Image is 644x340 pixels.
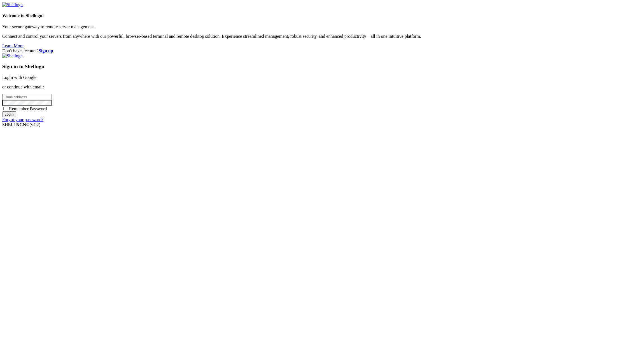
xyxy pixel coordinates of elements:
[2,64,642,70] h3: Sign in to Shellngn
[2,85,642,90] p: or continue with email:
[30,122,41,127] span: 4.2.0
[2,2,23,7] img: Shellngn
[2,13,642,18] h4: Welcome to Shellngn!
[16,122,26,127] b: NGN
[2,48,642,53] div: Don't have account?
[2,111,16,117] input: Login
[39,48,53,53] a: Sign up
[2,122,40,127] span: SHELL ©
[2,34,642,39] p: Connect and control your servers from anywhere with our powerful, browser-based terminal and remo...
[2,24,642,29] p: Your secure gateway to remote server management.
[2,43,24,48] a: Learn More
[9,106,47,111] span: Remember Password
[2,117,43,122] a: Forgot your password?
[2,53,23,58] img: Shellngn
[2,75,36,80] a: Login with Google
[2,94,52,100] input: Email address
[3,107,7,110] input: Remember Password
